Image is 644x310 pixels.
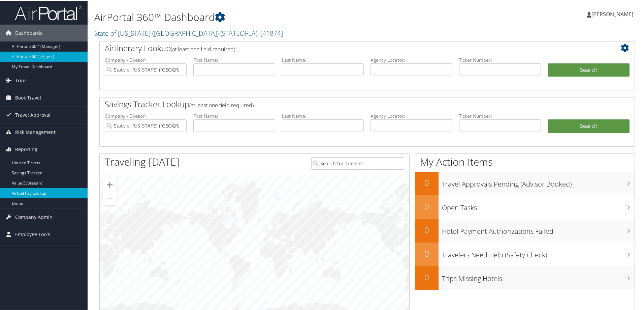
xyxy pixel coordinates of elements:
[15,225,50,242] span: Employee Tools
[459,56,541,63] label: Ticket Number:
[415,218,635,242] a: 0Hotel Payment Authorizations Failed
[311,157,404,169] input: Search for Traveler
[105,112,187,119] label: Company - Division:
[371,56,452,63] label: Agency Locator:
[15,208,53,225] span: Company Admin
[415,154,635,168] h1: My Action Items
[415,224,439,235] h2: 0
[442,223,635,235] h3: Hotel Payment Authorizations Failed
[15,106,51,123] span: Travel Approval
[442,175,635,188] h3: Travel Approvals Pending (Advisor Booked)
[15,4,82,20] img: airportal-logo.png
[103,177,117,191] button: Zoom in
[415,265,635,289] a: 0Trips Missing Hotels
[103,191,117,205] button: Zoom out
[257,28,283,37] span: , [ 41874 ]
[105,42,585,53] h2: Airtinerary Lookup
[220,28,257,37] span: ( STATEOFLA )
[415,247,439,259] h2: 0
[459,112,541,119] label: Ticket Number:
[193,56,275,63] label: First Name:
[548,63,630,76] button: Search
[442,246,635,259] h3: Travelers Need Help (Safety Check)
[415,176,439,188] h2: 0
[15,140,37,157] span: Reporting
[442,199,635,212] h3: Open Tasks
[548,119,630,132] a: Search
[105,98,585,109] h2: Savings Tracker Lookup
[105,56,187,63] label: Company - Division:
[105,154,180,168] h1: Traveling [DATE]
[442,270,635,283] h3: Trips Missing Hotels
[371,112,452,119] label: Agency Locator:
[189,101,254,108] span: (at least one field required)
[15,89,41,106] span: Book Travel
[193,112,275,119] label: First Name:
[15,123,56,140] span: Risk Management
[105,119,187,131] input: search accounts
[94,9,458,24] h1: AirPortal 360™ Dashboard
[415,242,635,265] a: 0Travelers Need Help (Safety Check)
[415,271,439,282] h2: 0
[94,28,283,37] a: State of [US_STATE] ([GEOGRAPHIC_DATA])
[415,195,635,218] a: 0Open Tasks
[15,24,42,41] span: Dashboards
[282,56,364,63] label: Last Name:
[171,45,235,52] span: (at least one field required)
[282,112,364,119] label: Last Name:
[415,200,439,212] h2: 0
[415,171,635,195] a: 0Travel Approvals Pending (Advisor Booked)
[587,3,640,24] a: [PERSON_NAME]
[15,72,27,88] span: Trips
[591,10,633,17] span: [PERSON_NAME]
